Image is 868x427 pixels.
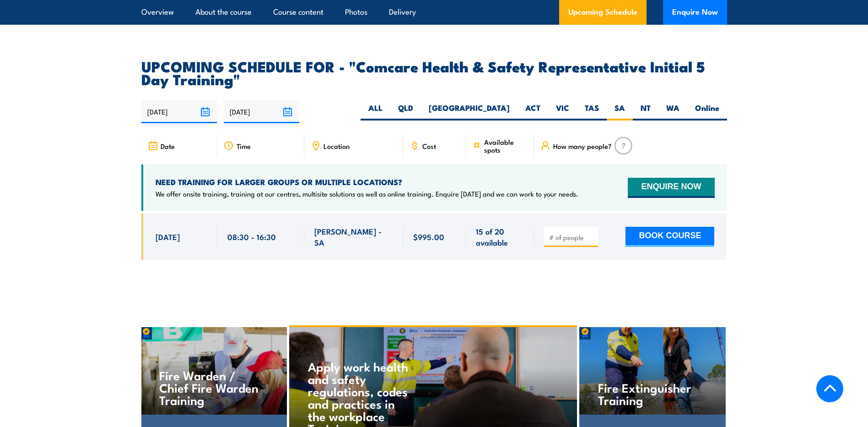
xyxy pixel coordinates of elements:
button: BOOK COURSE [625,227,714,247]
h4: Fire Warden / Chief Fire Warden Training [159,369,268,406]
span: $995.00 [413,231,444,242]
p: We offer onsite training, training at our centres, multisite solutions as well as online training... [156,189,578,198]
span: Location [323,142,350,150]
span: 15 of 20 available [476,226,524,247]
label: Online [687,103,727,120]
label: NT [633,103,658,120]
label: VIC [548,103,577,120]
label: WA [658,103,687,120]
h4: Fire Extinguisher Training [598,381,706,406]
span: 08:30 - 16:30 [227,231,276,242]
span: Date [161,142,175,150]
span: [DATE] [156,231,180,242]
button: ENQUIRE NOW [628,178,714,198]
span: How many people? [553,142,612,150]
label: SA [607,103,633,120]
h4: NEED TRAINING FOR LARGER GROUPS OR MULTIPLE LOCATIONS? [156,177,578,187]
h2: UPCOMING SCHEDULE FOR - "Comcare Health & Safety Representative Initial 5 Day Training" [141,60,727,85]
span: Available spots [484,138,528,153]
label: QLD [390,103,421,120]
span: Cost [422,142,436,150]
label: ALL [361,103,390,120]
label: TAS [577,103,607,120]
span: Time [237,142,251,150]
input: From date [141,100,217,123]
span: [PERSON_NAME] - SA [314,226,393,247]
input: # of people [549,233,595,242]
input: To date [224,100,299,123]
label: ACT [518,103,548,120]
label: [GEOGRAPHIC_DATA] [421,103,518,120]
